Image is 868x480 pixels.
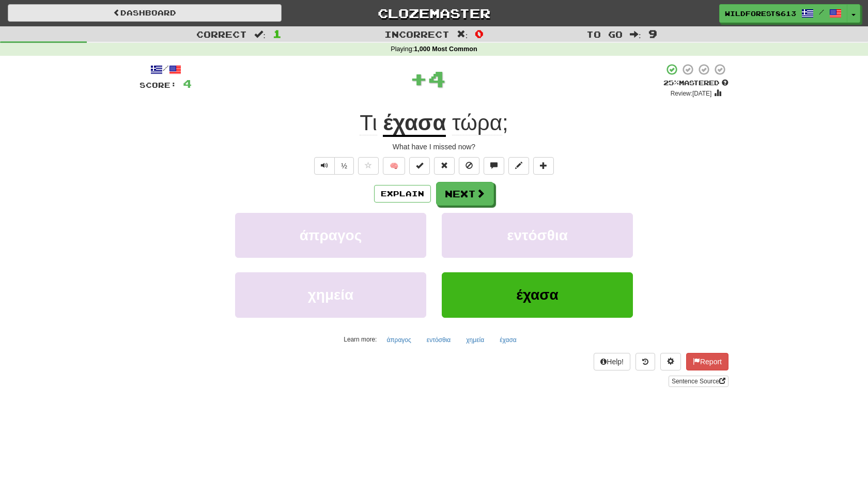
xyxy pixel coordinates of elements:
[442,272,633,317] button: έχασα
[139,63,192,76] div: /
[273,27,282,40] span: 1
[358,157,379,175] button: Favorite sentence (alt+f)
[196,29,247,39] span: Correct
[383,157,405,175] button: 🧠
[442,213,633,258] button: εντόσθια
[507,227,568,243] span: εντόσθια
[421,332,456,348] button: εντόσθια
[494,332,522,348] button: έχασα
[308,287,354,303] span: χημεία
[457,30,468,39] span: :
[360,111,377,135] span: Τι
[235,213,426,258] button: άπραγος
[297,4,571,22] a: Clozemaster
[314,157,335,175] button: Play sentence audio (ctl+space)
[414,45,477,53] strong: 1,000 Most Common
[475,27,484,40] span: 0
[428,66,446,91] span: 4
[516,287,558,303] span: έχασα
[819,8,824,16] span: /
[409,157,430,175] button: Set this sentence to 100% Mastered (alt+m)
[344,336,377,343] small: Learn more:
[452,111,502,135] span: τώρα
[139,81,177,89] span: Score:
[594,353,630,370] button: Help!
[436,182,494,206] button: Next
[586,29,623,39] span: To go
[8,4,282,22] a: Dashboard
[725,9,796,18] span: WildForest8613
[434,157,455,175] button: Reset to 0% Mastered (alt+r)
[648,27,657,40] span: 9
[484,157,504,175] button: Discuss sentence (alt+u)
[459,157,479,175] button: Ignore sentence (alt+i)
[381,332,416,348] button: άπραγος
[183,77,192,90] span: 4
[508,157,529,175] button: Edit sentence (alt+d)
[663,79,729,88] div: Mastered
[410,63,428,94] span: +
[254,30,266,39] span: :
[312,157,354,175] div: Text-to-speech controls
[300,227,362,243] span: άπραγος
[446,111,508,135] span: ;
[460,332,490,348] button: χημεία
[686,353,729,370] button: Report
[235,272,426,317] button: χημεία
[384,29,450,39] span: Incorrect
[671,90,712,97] small: Review: [DATE]
[636,353,655,370] button: Round history (alt+y)
[139,142,729,152] div: What have I missed now?
[533,157,554,175] button: Add to collection (alt+a)
[334,157,354,175] button: ½
[719,4,847,23] a: WildForest8613 /
[663,79,679,87] span: 25 %
[383,111,446,137] u: έχασα
[374,185,431,203] button: Explain
[630,30,641,39] span: :
[669,376,729,387] a: Sentence Source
